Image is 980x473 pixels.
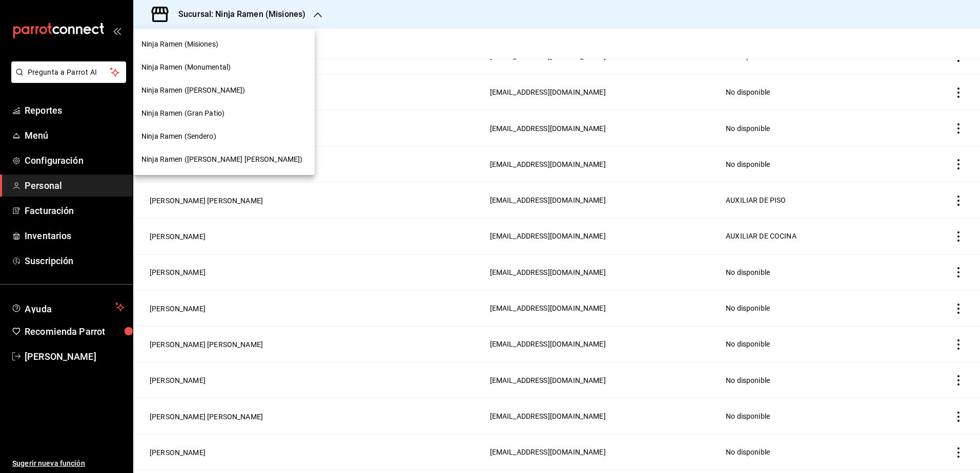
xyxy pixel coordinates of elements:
[141,39,218,50] span: Ninja Ramen (Misiones)
[133,33,315,56] div: Ninja Ramen (Misiones)
[133,102,315,125] div: Ninja Ramen (Gran Patio)
[141,85,246,96] span: Ninja Ramen ([PERSON_NAME])
[141,154,302,165] span: Ninja Ramen ([PERSON_NAME] [PERSON_NAME])
[141,108,224,119] span: Ninja Ramen (Gran Patio)
[133,148,315,171] div: Ninja Ramen ([PERSON_NAME] [PERSON_NAME])
[133,125,315,148] div: Ninja Ramen (Sendero)
[141,62,231,73] span: Ninja Ramen (Monumental)
[141,131,216,142] span: Ninja Ramen (Sendero)
[133,56,315,79] div: Ninja Ramen (Monumental)
[133,79,315,102] div: Ninja Ramen ([PERSON_NAME])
